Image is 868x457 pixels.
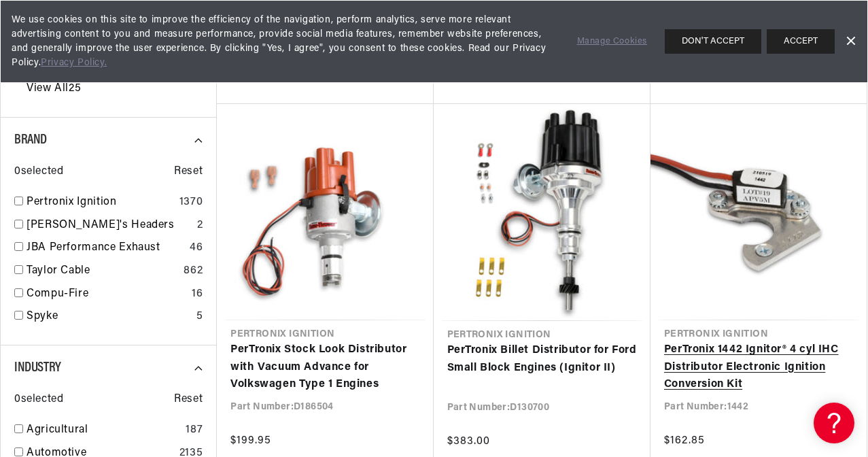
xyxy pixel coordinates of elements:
a: PerTronix Billet Distributor for Ford Small Block Engines (Ignitor II) [447,342,637,377]
a: View All 25 [27,80,81,98]
button: ACCEPT [767,29,835,54]
a: Privacy Policy. [41,58,107,68]
div: 16 [192,286,203,303]
a: PerTronix 1442 Ignitor® 4 cyl IHC Distributor Electronic Ignition Conversion Kit [664,341,853,394]
div: 5 [196,308,203,326]
button: DON'T ACCEPT [665,29,761,54]
a: PerTronix Stock Look Distributor with Vacuum Advance for Volkswagen Type 1 Engines [230,341,419,394]
a: Manage Cookies [577,35,647,49]
span: Brand [14,133,47,147]
span: We use cookies on this site to improve the efficiency of the navigation, perform analytics, serve... [12,13,558,70]
div: 1370 [179,194,203,211]
a: Agricultural [27,422,180,439]
span: 0 selected [14,163,63,181]
a: [PERSON_NAME]'s Headers [27,217,192,235]
a: Taylor Cable [27,263,178,280]
span: Reset [174,163,203,181]
a: Spyke [27,308,191,326]
span: 0 selected [14,391,63,409]
span: Industry [14,361,61,375]
a: Dismiss Banner [840,31,861,52]
span: Reset [174,391,203,409]
div: 46 [190,239,203,257]
div: 862 [184,263,203,280]
a: JBA Performance Exhaust [27,239,184,257]
a: Compu-Fire [27,286,186,303]
a: Pertronix Ignition [27,194,174,211]
div: 2 [197,217,203,235]
div: 187 [186,422,203,439]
